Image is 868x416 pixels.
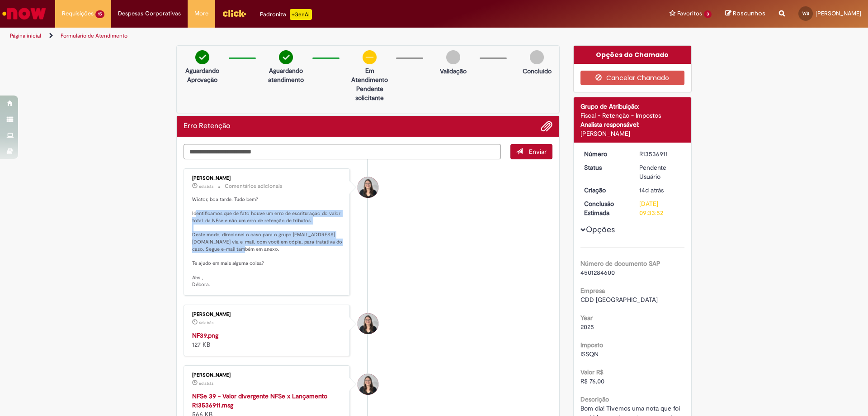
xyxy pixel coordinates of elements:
img: img-circle-grey.png [446,50,460,64]
div: Debora Cristina Silva Dias [358,177,378,198]
a: Formulário de Atendimento [61,32,127,39]
button: Adicionar anexos [541,120,552,132]
time: 23/09/2025 14:31:24 [199,320,213,325]
span: 15 [95,10,104,18]
div: Grupo de Atribuição: [580,102,685,111]
dt: Conclusão Estimada [577,199,633,217]
img: circle-minus.png [363,50,377,64]
img: img-circle-grey.png [530,50,544,64]
b: Imposto [580,341,603,349]
a: Página inicial [10,32,41,39]
b: Descrição [580,395,609,403]
span: 6d atrás [199,381,213,386]
small: Comentários adicionais [225,182,283,190]
span: R$ 76,00 [580,377,604,385]
a: NFSe 39 - Valor divergente NFSe x Lançamento R13536911.msg [192,392,327,409]
span: 6d atrás [199,184,213,189]
dt: Status [577,163,633,172]
div: Debora Cristina Silva Dias [358,374,378,395]
span: 3 [704,10,712,18]
span: WS [802,10,809,16]
b: Número de documento SAP [580,259,660,268]
p: Aguardando Aprovação [180,66,224,84]
div: [DATE] 09:33:52 [639,199,681,217]
p: +GenAi [290,9,312,20]
span: 14d atrás [639,186,664,194]
a: NF39.png [192,331,218,339]
span: Rascunhos [733,9,765,18]
div: 15/09/2025 16:33:49 [639,186,681,195]
a: Rascunhos [725,10,765,18]
div: [PERSON_NAME] [192,312,343,317]
span: 6d atrás [199,320,213,325]
div: 127 KB [192,331,343,349]
b: Empresa [580,287,605,295]
time: 15/09/2025 16:33:49 [639,186,664,194]
span: [PERSON_NAME] [816,10,861,17]
p: Aguardando atendimento [264,66,308,84]
button: Enviar [510,144,552,159]
ul: Trilhas de página [7,28,572,44]
b: Year [580,314,593,322]
div: R13536911 [639,149,681,158]
div: Pendente Usuário [639,163,681,181]
p: Validação [440,67,467,76]
span: Requisições [62,9,94,18]
dt: Número [577,149,633,158]
div: Analista responsável: [580,120,685,129]
span: Despesas Corporativas [118,9,181,18]
img: click_logo_yellow_360x200.png [222,6,246,20]
time: 23/09/2025 14:32:00 [199,184,213,189]
p: Wictor, boa tarde. Tudo bem? Identificamos que de fato houve um erro de escrituração do valor tot... [192,196,343,288]
img: check-circle-green.png [195,50,209,64]
div: Debora Cristina Silva Dias [358,313,378,334]
b: Valor R$ [580,368,604,376]
span: Favoritos [677,9,702,18]
span: 4501284600 [580,268,615,277]
span: More [194,9,208,18]
span: CDD [GEOGRAPHIC_DATA] [580,296,658,304]
textarea: Digite sua mensagem aqui... [184,144,501,159]
span: 2025 [580,323,594,331]
div: Padroniza [260,9,312,20]
p: Em Atendimento [348,66,392,84]
img: check-circle-green.png [279,50,293,64]
span: ISSQN [580,350,599,358]
div: [PERSON_NAME] [192,373,343,378]
button: Cancelar Chamado [580,71,685,85]
h2: Erro Retenção Histórico de tíquete [184,122,230,130]
img: ServiceNow [1,5,47,23]
div: [PERSON_NAME] [192,176,343,181]
div: Fiscal - Retenção - Impostos [580,111,685,120]
span: Enviar [529,148,547,156]
div: [PERSON_NAME] [580,129,685,138]
p: Pendente solicitante [348,84,392,102]
div: Opções do Chamado [574,46,692,64]
dt: Criação [577,186,633,195]
p: Concluído [523,67,552,76]
time: 23/09/2025 14:30:19 [199,381,213,386]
